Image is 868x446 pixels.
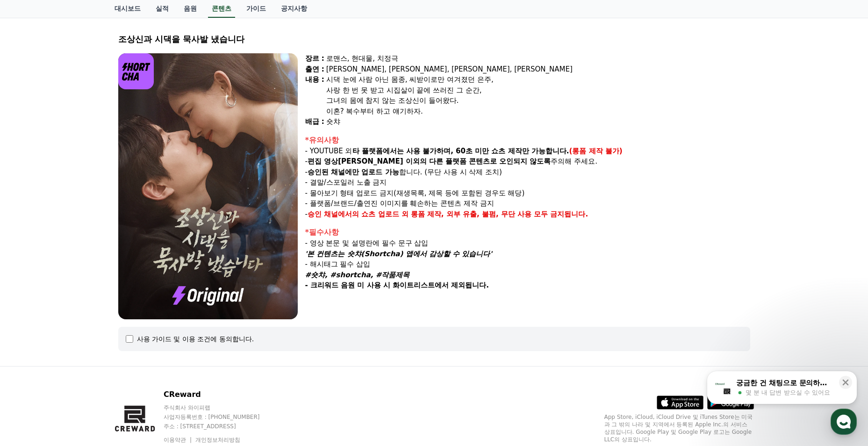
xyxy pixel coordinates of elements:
p: App Store, iCloud, iCloud Drive 및 iTunes Store는 미국과 그 밖의 나라 및 지역에서 등록된 Apple Inc.의 서비스 상표입니다. Goo... [604,413,754,443]
img: video [118,53,298,319]
em: '본 컨텐츠는 숏챠(Shortcha) 앱에서 감상할 수 있습니다' [305,250,492,258]
div: 사랑 한 번 못 받고 시집살이 끝에 쓰러진 그 순간, [326,85,750,96]
strong: - 크리워드 음원 미 사용 시 화이트리스트에서 제외됩니다. [305,281,489,289]
p: - 결말/스포일러 노출 금지 [305,177,750,188]
strong: 다른 플랫폼 콘텐츠로 오인되지 않도록 [429,157,551,165]
div: *유의사항 [305,135,750,146]
strong: (롱폼 제작 불가) [569,147,623,155]
p: - 영상 본문 및 설명란에 필수 문구 삽입 [305,238,750,249]
a: 설정 [121,296,179,320]
p: 주소 : [STREET_ADDRESS] [164,423,278,430]
div: 조상신과 시댁을 묵사발 냈습니다 [118,33,750,46]
div: 배급 : [305,116,324,127]
em: #숏챠, #shortcha, #작품제목 [305,271,410,279]
a: 개인정보처리방침 [195,437,240,443]
p: - 주의해 주세요. [305,156,750,167]
a: 이용약관 [164,437,193,443]
p: 주식회사 와이피랩 [164,404,278,411]
div: [PERSON_NAME], [PERSON_NAME], [PERSON_NAME], [PERSON_NAME] [326,64,750,75]
img: logo [118,53,154,89]
strong: 승인 채널에서의 쇼츠 업로드 외 [308,210,409,218]
p: - [305,209,750,220]
div: 숏챠 [326,116,750,127]
p: - 합니다. (무단 사용 시 삭제 조치) [305,167,750,178]
div: 사용 가이드 및 이용 조건에 동의합니다. [137,334,254,344]
strong: 타 플랫폼에서는 사용 불가하며, 60초 미만 쇼츠 제작만 가능합니다. [352,147,569,155]
div: *필수사항 [305,227,750,238]
div: 내용 : [305,74,324,116]
p: - 해시태그 필수 삽입 [305,259,750,270]
p: - 플랫폼/브랜드/출연진 이미지를 훼손하는 콘텐츠 제작 금지 [305,198,750,209]
div: 시댁 눈에 사람 아닌 몸종, 씨받이로만 여겨졌던 은주, [326,74,750,85]
span: 설정 [144,310,156,318]
a: 홈 [3,296,62,320]
span: 대화 [86,311,97,318]
strong: 롱폼 제작, 외부 유출, 불펌, 무단 사용 모두 금지됩니다. [411,210,588,218]
p: 사업자등록번호 : [PHONE_NUMBER] [164,413,278,421]
div: 장르 : [305,53,324,64]
div: 그녀의 몸에 참지 않는 조상신이 들어왔다. [326,95,750,106]
p: CReward [164,389,278,400]
div: 로맨스, 현대물, 치정극 [326,53,750,64]
p: - YOUTUBE 외 [305,146,750,157]
div: 이혼? 복수부터 하고 얘기하자. [326,106,750,117]
strong: 승인된 채널에만 업로드 가능 [308,168,399,176]
strong: 편집 영상[PERSON_NAME] 이외의 [308,157,427,165]
div: 출연 : [305,64,324,75]
span: 홈 [29,310,35,318]
a: 대화 [62,296,121,320]
p: - 몰아보기 형태 업로드 금지(재생목록, 제목 등에 포함된 경우도 해당) [305,188,750,199]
